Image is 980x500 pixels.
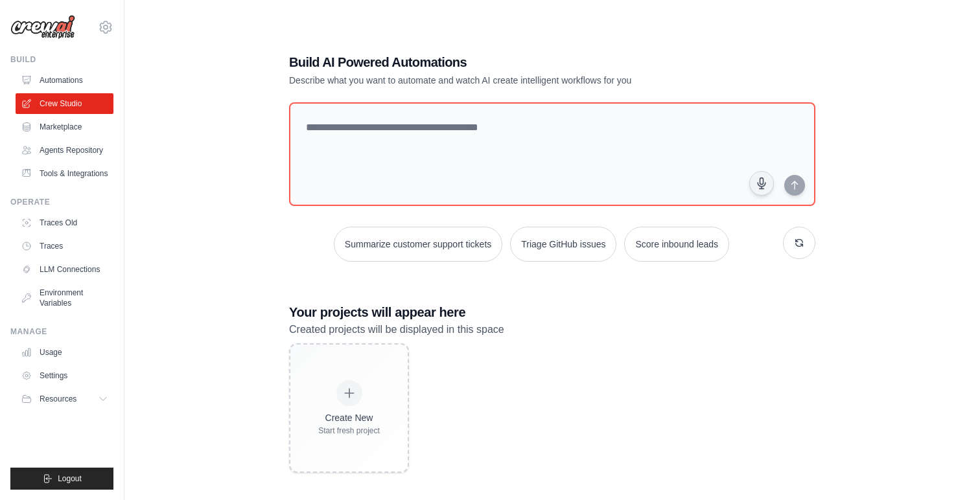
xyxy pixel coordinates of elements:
h3: Your projects will appear here [289,303,815,321]
p: Created projects will be displayed in this space [289,321,815,338]
a: Traces Old [16,212,113,233]
p: Describe what you want to automate and watch AI create intelligent workflows for you [289,74,725,87]
div: Build [10,54,113,65]
a: Usage [16,342,113,363]
div: Manage [10,326,113,337]
span: Resources [40,394,76,404]
button: Triage GitHub issues [510,227,616,262]
a: LLM Connections [16,259,113,280]
a: Agents Repository [16,140,113,161]
button: Click to speak your automation idea [749,171,774,196]
a: Environment Variables [16,282,113,313]
button: Resources [16,389,113,409]
button: Get new suggestions [783,227,815,259]
span: Logout [58,473,82,484]
a: Settings [16,365,113,386]
button: Score inbound leads [624,227,729,262]
div: Operate [10,197,113,207]
div: Create New [318,411,380,424]
div: Start fresh project [318,426,380,436]
button: Summarize customer support tickets [334,227,502,262]
a: Tools & Integrations [16,163,113,184]
h1: Build AI Powered Automations [289,53,725,71]
a: Crew Studio [16,93,113,114]
button: Logout [10,468,113,490]
a: Traces [16,236,113,256]
img: Logo [10,15,75,40]
a: Automations [16,70,113,91]
a: Marketplace [16,117,113,137]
